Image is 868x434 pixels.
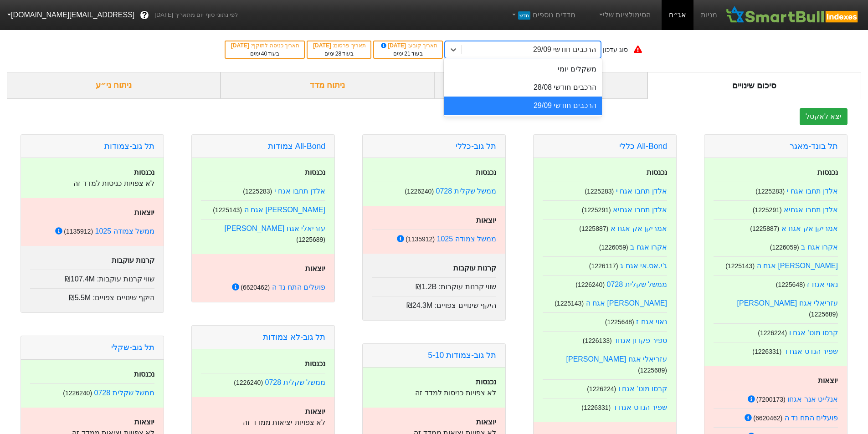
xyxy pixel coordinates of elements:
a: ממשל שקלית 0728 [607,281,667,288]
a: ממשל צמודה 1025 [437,235,496,243]
strong: נכנסות [476,168,496,176]
a: All-Bond צמודות [268,142,325,151]
a: אנלייט אנר אגחו [787,395,838,403]
small: ( 1225143 ) [725,262,755,270]
div: הרכבים חודשי 29/09 [444,97,602,115]
button: יצא לאקסל [800,108,847,125]
small: ( 1225291 ) [582,206,611,214]
span: ₪107.4M [65,275,95,283]
small: ( 1226331 ) [752,348,781,355]
small: ( 1226059 ) [599,244,628,251]
a: עזריאלי אגח [PERSON_NAME] [566,355,668,363]
a: [PERSON_NAME] אגח ה [244,206,326,214]
a: נאוי אגח ז [636,318,667,326]
small: ( 1225283 ) [585,188,614,195]
a: הסימולציות שלי [594,6,655,24]
small: ( 1135912 ) [64,228,93,235]
small: ( 1225291 ) [753,206,782,214]
a: תל גוב-לא צמודות [263,332,325,342]
div: היקף שינויים צפויים : [372,296,496,311]
a: עזריאלי אגח [PERSON_NAME] [225,225,326,232]
a: ממשל צמודה 1025 [95,227,154,235]
div: תאריך כניסה לתוקף : [230,41,299,50]
span: ? [142,9,147,21]
a: אלדן תחבו אגח י [274,187,325,195]
a: ממשל שקלית 0728 [265,378,325,386]
small: ( 1226240 ) [405,188,434,195]
span: 21 [404,51,410,57]
strong: נכנסות [476,378,496,386]
span: 28 [335,51,341,57]
a: אמריקן אק אגח א [611,225,667,232]
span: [DATE] [231,42,251,49]
a: תל גוב-צמודות 5-10 [428,351,496,360]
span: ₪24.3M [406,301,432,309]
a: אלדן תחבו אגחיא [784,206,838,214]
strong: נכנסות [134,370,154,378]
div: תאריך קובע : [379,41,437,50]
img: SmartBull [724,6,861,24]
a: All-Bond כללי [619,142,667,151]
strong: נכנסות [817,168,838,176]
small: ( 1225689 ) [638,367,667,374]
strong: יוצאות [305,265,325,272]
small: ( 1226240 ) [575,281,605,288]
small: ( 1226059 ) [770,244,799,251]
small: ( 1226240 ) [63,389,92,397]
a: עזריאלי אגח [PERSON_NAME] [737,299,838,307]
small: ( 1226117 ) [589,262,618,270]
a: תל גוב-כללי [456,142,496,151]
div: שווי קרנות עוקבות : [30,270,154,285]
p: לא צפויות כניסות למדד זה [372,388,496,398]
small: ( 1225648 ) [776,281,805,288]
small: ( 1225887 ) [579,225,608,232]
strong: נכנסות [305,360,325,368]
div: סיכום שינויים [647,72,861,99]
small: ( 1135912 ) [406,235,435,243]
div: ניתוח ני״ע [7,72,221,99]
strong: נכנסות [647,168,667,176]
p: לא צפויות כניסות למדד זה [30,178,154,189]
a: מדדים נוספיםחדש [507,6,579,24]
p: לא צפויות יציאות ממדד זה [201,417,325,428]
a: פועלים התח נד ה [272,283,325,291]
div: משקלים יומי [444,60,602,78]
small: ( 1226224 ) [758,329,787,337]
strong: יוצאות [476,418,496,426]
span: לפי נתוני סוף יום מתאריך [DATE] [154,10,238,20]
strong: נכנסות [305,168,325,176]
strong: קרנות עוקבות [112,256,154,264]
div: הרכבים חודשי 28/08 [444,78,602,97]
small: ( 6620462 ) [241,284,270,291]
small: ( 1225143 ) [213,206,242,214]
div: ביקושים והיצעים צפויים [434,72,648,99]
a: ממשל שקלית 0728 [436,187,496,195]
small: ( 1225689 ) [296,236,325,243]
span: [DATE] [380,42,408,49]
a: שפיר הנדס אגח ד [613,403,667,411]
strong: יוצאות [818,377,838,384]
small: ( 1226133 ) [583,337,612,344]
div: הרכבים חודשי 29/09 [533,44,596,55]
a: ממשל שקלית 0728 [94,389,154,397]
a: [PERSON_NAME] אגח ה [586,299,668,307]
small: ( 6620462 ) [753,414,782,422]
small: ( 1225143 ) [555,300,584,307]
a: אלדן תחבו אגחיא [613,206,667,214]
a: פועלים התח נד ה [785,414,838,422]
small: ( 1226331 ) [581,404,611,411]
small: ( 1225283 ) [755,188,785,195]
div: בעוד ימים [379,50,437,58]
a: נאוי אגח ז [807,281,838,288]
div: ניתוח מדד [221,72,434,99]
a: תל בונד-מאגר [790,142,838,151]
div: שווי קרנות עוקבות : [372,277,496,292]
div: בעוד ימים [312,50,366,58]
strong: נכנסות [134,168,154,176]
div: תאריך פרסום : [312,41,366,50]
a: [PERSON_NAME] אגח ה [757,262,838,270]
a: ג'י.אס.אי אגח ג [620,262,667,270]
a: אקרו אגח ב [801,243,838,251]
small: ( 1225283 ) [243,188,272,195]
span: חדש [518,11,530,20]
